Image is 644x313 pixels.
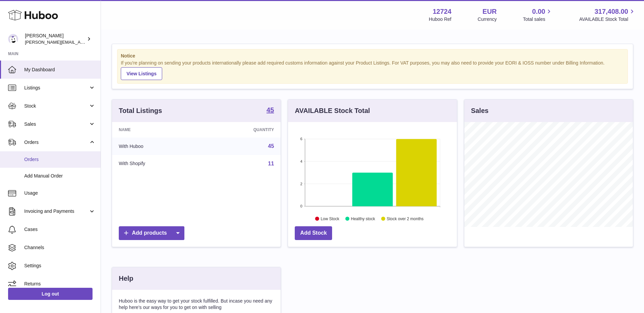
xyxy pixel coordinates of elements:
[300,159,302,163] text: 4
[24,281,96,287] span: Returns
[112,122,203,138] th: Name
[119,298,274,311] p: Huboo is the easy way to get your stock fulfilled. But incase you need any help here's our ways f...
[121,53,624,59] strong: Notice
[24,85,88,91] span: Listings
[119,274,133,283] h3: Help
[429,16,452,23] div: Huboo Ref
[579,16,636,23] span: AVAILABLE Stock Total
[203,122,281,138] th: Quantity
[24,226,96,233] span: Cases
[433,7,452,16] strong: 12724
[112,138,203,155] td: With Huboo
[24,208,88,214] span: Invoicing and Payments
[387,216,424,221] text: Stock over 2 months
[25,33,85,45] div: [PERSON_NAME]
[523,7,553,23] a: 0.00 Total sales
[300,137,302,141] text: 6
[482,7,497,16] strong: EUR
[266,107,274,115] a: 45
[523,16,553,23] span: Total sales
[24,263,96,269] span: Settings
[295,106,370,115] h3: AVAILABLE Stock Total
[24,244,96,251] span: Channels
[25,39,135,45] span: [PERSON_NAME][EMAIL_ADDRESS][DOMAIN_NAME]
[268,143,274,149] a: 45
[24,67,96,73] span: My Dashboard
[24,139,88,146] span: Orders
[119,106,162,115] h3: Total Listings
[478,16,497,23] div: Currency
[24,190,96,196] span: Usage
[266,107,274,113] strong: 45
[532,7,545,16] span: 0.00
[300,204,302,208] text: 0
[121,60,624,80] div: If you're planning on sending your products internationally please add required customs informati...
[119,226,184,240] a: Add products
[8,34,18,44] img: sebastian@ffern.co
[321,216,339,221] text: Low Stock
[24,121,88,127] span: Sales
[268,161,274,166] a: 11
[121,67,162,80] a: View Listings
[595,7,628,16] span: 317,408.00
[351,216,375,221] text: Healthy stock
[24,156,96,163] span: Orders
[112,155,203,172] td: With Shopify
[24,103,88,109] span: Stock
[300,182,302,186] text: 2
[24,173,96,179] span: Add Manual Order
[295,226,332,240] a: Add Stock
[579,7,636,23] a: 317,408.00 AVAILABLE Stock Total
[8,288,93,300] a: Log out
[471,106,489,115] h3: Sales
